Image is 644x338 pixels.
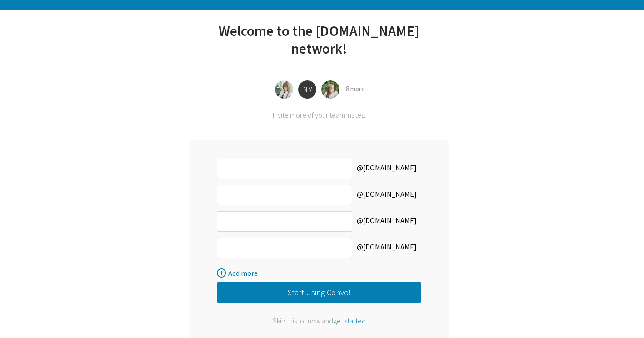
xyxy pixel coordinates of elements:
[190,22,449,69] div: Welcome to the [DOMAIN_NAME] network!
[298,80,316,99] div: N V
[275,80,293,99] img: Nhan Hoang
[190,110,449,119] div: Invite more of your teammates.
[217,316,421,325] div: Skip this for now and
[342,84,365,93] a: +8 more
[352,159,421,179] label: @[DOMAIN_NAME]
[333,316,366,325] span: get started
[352,211,421,232] label: @[DOMAIN_NAME]
[217,282,421,303] button: Start Using Convo!
[321,80,339,99] img: Giang Nguyen
[352,185,421,205] label: @[DOMAIN_NAME]
[352,238,421,258] label: @[DOMAIN_NAME]
[228,268,258,278] span: Add more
